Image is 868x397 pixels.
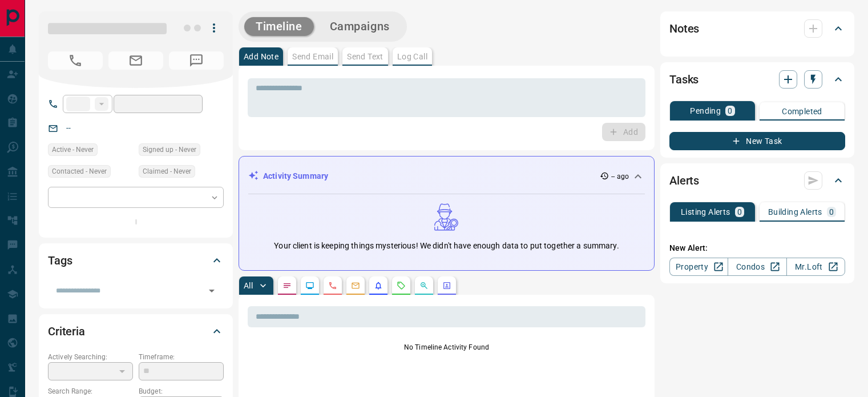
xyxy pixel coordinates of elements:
button: New Task [669,132,845,150]
span: Active - Never [52,144,94,155]
p: 0 [728,107,732,115]
svg: Agent Actions [442,281,451,290]
p: Building Alerts [768,208,822,216]
a: Property [669,258,728,276]
svg: Requests [397,281,406,290]
div: Activity Summary-- ago [248,166,645,187]
a: -- [66,123,71,133]
a: Mr.Loft [786,258,845,276]
p: 0 [737,208,742,216]
button: Campaigns [318,17,401,36]
p: Actively Searching: [48,352,133,362]
p: Timeframe: [139,352,224,362]
h2: Criteria [48,322,85,340]
h2: Alerts [669,171,699,190]
p: Search Range: [48,386,133,396]
button: Open [204,283,220,299]
p: New Alert: [669,242,845,254]
div: Alerts [669,167,845,194]
p: All [244,282,253,290]
svg: Lead Browsing Activity [305,281,314,290]
p: Listing Alerts [681,208,730,216]
span: No Number [48,51,103,70]
svg: Emails [351,281,360,290]
svg: Calls [328,281,337,290]
p: -- ago [611,171,629,182]
h2: Tags [48,251,72,270]
p: Activity Summary [263,170,328,182]
span: Signed up - Never [143,144,196,155]
span: No Number [169,51,224,70]
div: Tasks [669,66,845,93]
svg: Listing Alerts [374,281,383,290]
div: Tags [48,247,224,274]
p: No Timeline Activity Found [248,342,645,352]
a: Condos [728,258,786,276]
p: 0 [829,208,834,216]
button: Timeline [244,17,314,36]
div: Criteria [48,318,224,345]
h2: Notes [669,19,699,38]
span: No Email [108,51,163,70]
h2: Tasks [669,70,699,89]
div: Notes [669,15,845,42]
span: Contacted - Never [52,166,107,177]
p: Add Note [244,53,278,61]
p: Completed [782,107,822,115]
p: Your client is keeping things mysterious! We didn't have enough data to put together a summary. [274,240,619,252]
svg: Notes [282,281,292,290]
svg: Opportunities [419,281,429,290]
p: Pending [690,107,721,115]
p: Budget: [139,386,224,396]
span: Claimed - Never [143,166,191,177]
